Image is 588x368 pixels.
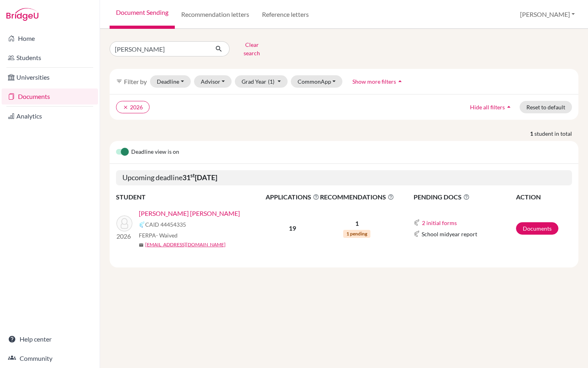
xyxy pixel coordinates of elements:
img: Common App logo [139,221,145,228]
a: [PERSON_NAME] [PERSON_NAME] [139,209,240,218]
th: ACTION [516,192,572,202]
a: Analytics [2,108,98,124]
span: mail [139,243,144,247]
button: Grad Year(1) [235,75,288,88]
span: Hide all filters [470,104,505,111]
i: clear [123,105,128,110]
b: 19 [289,224,296,232]
span: RECOMMENDATIONS [320,192,394,202]
span: Deadline view is on [131,147,179,157]
p: 2026 [116,231,132,241]
button: 2 initial forms [422,218,457,227]
a: Home [2,30,98,46]
a: Universities [2,69,98,85]
i: arrow_drop_up [505,103,513,111]
img: Taboada Cuadra, Paulina [116,215,132,231]
button: Deadline [150,75,191,88]
button: Clear search [230,38,274,59]
a: [EMAIL_ADDRESS][DOMAIN_NAME] [145,241,226,248]
h5: Upcoming deadline [116,170,572,185]
button: Show more filtersarrow_drop_up [346,75,411,88]
span: APPLICATIONS [266,192,319,202]
span: 1 pending [343,230,370,238]
a: Help center [2,331,98,347]
span: (1) [268,78,274,85]
th: STUDENT [116,192,265,202]
img: Common App logo [414,219,420,226]
strong: 1 [530,129,534,138]
span: CAID 44454335 [145,220,186,229]
a: Students [2,50,98,66]
span: School midyear report [422,230,477,238]
a: Documents [2,88,98,105]
img: Common App logo [414,231,420,237]
span: PENDING DOCS [414,192,516,202]
button: Advisor [194,75,232,88]
span: Show more filters [352,78,396,85]
p: 1 [320,219,394,228]
sup: st [190,172,195,179]
span: student in total [534,129,578,138]
a: Community [2,350,98,366]
button: CommonApp [291,75,343,88]
i: filter_list [116,78,122,84]
b: 31 [DATE] [182,173,217,182]
span: - Waived [156,232,178,239]
span: Filter by [124,78,147,85]
a: Documents [516,222,558,235]
i: arrow_drop_up [396,77,404,85]
button: Hide all filtersarrow_drop_up [463,101,520,113]
button: clear2026 [116,101,150,113]
img: Bridge-U [6,8,38,21]
input: Find student by name... [110,41,209,56]
button: Reset to default [520,101,572,113]
button: [PERSON_NAME] [516,7,578,22]
span: FERPA [139,231,178,239]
